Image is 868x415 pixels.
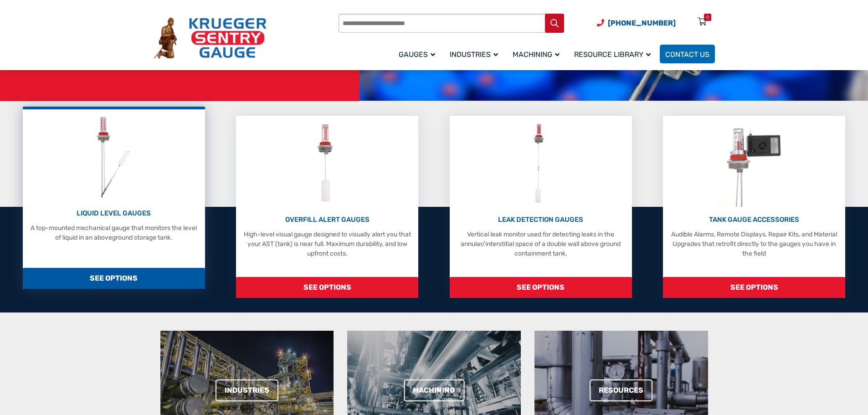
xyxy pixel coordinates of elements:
[663,277,845,298] span: SEE OPTIONS
[89,114,138,200] img: Liquid Level Gauges
[513,50,560,59] span: Machining
[444,43,507,65] a: Industries
[450,116,632,298] a: Leak Detection Gauges LEAK DETECTION GAUGES Vertical leak monitor used for detecting leaks in the...
[241,215,414,225] p: OVERFILL ALERT GAUGES
[216,379,278,401] a: Industries
[404,379,464,401] a: Machining
[236,116,418,298] a: Overfill Alert Gauges OVERFILL ALERT GAUGES High-level visual gauge designed to visually alert yo...
[236,277,418,298] span: SEE OPTIONS
[307,120,348,207] img: Overfill Alert Gauges
[569,43,660,65] a: Resource Library
[590,379,652,401] a: Resources
[393,43,444,65] a: Gauges
[665,50,709,59] span: Contact Us
[668,230,841,258] p: Audible Alarms, Remote Displays, Repair Kits, and Material Upgrades that retrofit directly to the...
[718,120,791,207] img: Tank Gauge Accessories
[660,45,715,63] a: Contact Us
[27,208,200,219] p: LIQUID LEVEL GAUGES
[574,50,651,59] span: Resource Library
[454,230,627,258] p: Vertical leak monitor used for detecting leaks in the annular/interstitial space of a double wall...
[154,17,267,59] img: Krueger Sentry Gauge
[608,19,676,27] span: [PHONE_NUMBER]
[450,277,632,298] span: SEE OPTIONS
[454,215,627,225] p: LEAK DETECTION GAUGES
[23,268,205,289] span: SEE OPTIONS
[663,116,845,298] a: Tank Gauge Accessories TANK GAUGE ACCESSORIES Audible Alarms, Remote Displays, Repair Kits, and M...
[450,50,498,59] span: Industries
[507,43,569,65] a: Machining
[706,14,709,21] div: 0
[27,223,200,242] p: A top-mounted mechanical gauge that monitors the level of liquid in an aboveground storage tank.
[399,50,435,59] span: Gauges
[523,120,559,207] img: Leak Detection Gauges
[241,230,414,258] p: High-level visual gauge designed to visually alert you that your AST (tank) is near full. Maximum...
[668,215,841,225] p: TANK GAUGE ACCESSORIES
[23,107,205,289] a: Liquid Level Gauges LIQUID LEVEL GAUGES A top-mounted mechanical gauge that monitors the level of...
[597,17,676,29] a: Phone Number (920) 434-8860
